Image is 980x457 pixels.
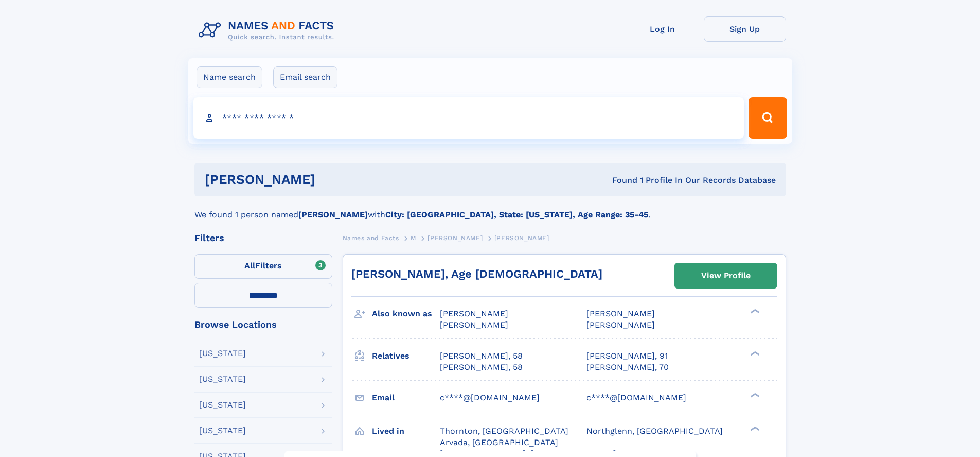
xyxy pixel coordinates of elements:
b: City: [GEOGRAPHIC_DATA], State: [US_STATE], Age Range: 35-45 [385,210,648,219]
div: ❯ [748,308,760,315]
h3: Lived in [372,422,440,440]
button: Search Button [749,97,787,139]
input: search input [193,97,744,139]
div: Browse Locations [194,320,332,329]
a: Names and Facts [343,231,399,244]
div: Found 1 Profile In Our Records Database [464,175,776,186]
label: Filters [194,254,332,279]
a: [PERSON_NAME], Age [DEMOGRAPHIC_DATA] [351,267,602,280]
h1: [PERSON_NAME] [205,173,464,186]
div: [US_STATE] [199,349,246,358]
span: M [411,234,416,242]
span: Thornton, [GEOGRAPHIC_DATA] [440,426,568,436]
h3: Email [372,389,440,407]
span: [PERSON_NAME] [440,309,508,318]
span: [PERSON_NAME] [427,234,483,242]
div: ❯ [748,350,760,357]
div: [US_STATE] [199,375,246,383]
b: [PERSON_NAME] [298,210,368,219]
a: View Profile [675,263,777,288]
span: [PERSON_NAME] [440,320,508,330]
h3: Relatives [372,347,440,365]
span: Arvada, [GEOGRAPHIC_DATA] [440,437,558,447]
a: [PERSON_NAME], 58 [440,350,523,362]
div: [US_STATE] [199,427,246,435]
a: [PERSON_NAME], 91 [586,350,668,362]
div: Filters [194,233,332,243]
a: Log In [621,16,704,42]
span: All [244,261,255,270]
h3: Also known as [372,305,440,323]
a: [PERSON_NAME] [427,231,483,244]
a: M [411,231,416,244]
img: Logo Names and Facts [194,16,343,44]
div: ❯ [748,425,760,432]
a: [PERSON_NAME], 58 [440,362,523,373]
span: Northglenn, [GEOGRAPHIC_DATA] [586,426,723,436]
div: [US_STATE] [199,401,246,409]
a: [PERSON_NAME], 70 [586,362,669,373]
div: We found 1 person named with . [194,196,786,221]
span: [PERSON_NAME] [494,234,549,242]
label: Name search [197,66,262,88]
div: View Profile [701,264,751,287]
span: [PERSON_NAME] [586,309,655,318]
span: [PERSON_NAME] [586,320,655,330]
div: ❯ [748,392,760,398]
label: Email search [273,66,337,88]
a: Sign Up [704,16,786,42]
